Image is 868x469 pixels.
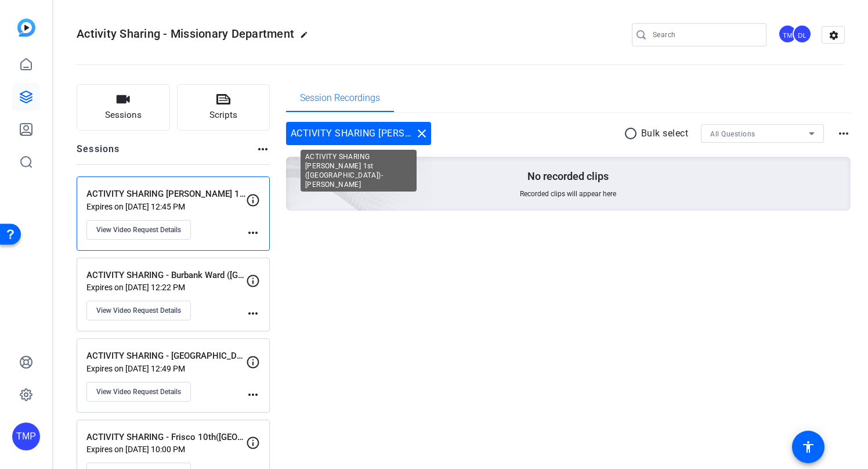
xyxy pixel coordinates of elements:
mat-icon: close [415,127,429,140]
span: Scripts [209,109,237,122]
p: ACTIVITY SHARING - [GEOGRAPHIC_DATA] ([GEOGRAPHIC_DATA]) [PERSON_NAME] [PERSON_NAME] [86,349,246,363]
p: Expires on [DATE] 12:22 PM [86,283,246,292]
span: Recorded clips will appear here [520,189,616,199]
ngx-avatar: Dan LaPray [793,24,813,45]
button: View Video Request Details [86,301,191,320]
span: Activity Sharing - Missionary Department [77,27,294,41]
mat-icon: more_horiz [246,306,260,320]
div: DL [793,24,812,44]
mat-icon: more_horiz [837,127,851,140]
button: View Video Request Details [86,220,191,240]
button: Scripts [177,84,270,131]
mat-icon: accessibility [801,440,815,454]
p: No recorded clips [527,169,609,183]
span: View Video Request Details [96,225,181,234]
button: Sessions [77,84,170,131]
p: ACTIVITY SHARING [PERSON_NAME] 1st ([GEOGRAPHIC_DATA])- [PERSON_NAME] [86,187,246,201]
h2: Sessions [77,142,120,164]
div: ACTIVITY SHARING [PERSON_NAME] 1st ([GEOGRAPHIC_DATA])- [PERSON_NAME] [286,122,431,145]
ngx-avatar: Tommy Moore Presents [778,24,798,45]
mat-icon: settings [822,27,845,44]
span: View Video Request Details [96,387,181,396]
mat-icon: edit [300,31,314,45]
p: Expires on [DATE] 12:45 PM [86,202,246,211]
mat-icon: more_horiz [246,226,260,240]
input: Search [653,28,757,42]
div: TM [778,24,797,44]
span: View Video Request Details [96,306,181,315]
span: Sessions [105,109,142,122]
p: ACTIVITY SHARING - Frisco 10th([GEOGRAPHIC_DATA]) [DEMOGRAPHIC_DATA] [PERSON_NAME] [86,431,246,444]
p: Bulk select [641,127,689,140]
button: View Video Request Details [86,382,191,402]
mat-icon: radio_button_unchecked [624,127,641,140]
span: All Questions [710,130,755,138]
mat-icon: more_horiz [246,388,260,402]
p: Expires on [DATE] 12:49 PM [86,364,246,373]
p: Expires on [DATE] 10:00 PM [86,445,246,454]
p: ACTIVITY SHARING - Burbank Ward ([GEOGRAPHIC_DATA]) [PERSON_NAME] [86,269,246,282]
mat-icon: more_horiz [256,142,270,156]
img: blue-gradient.svg [17,19,35,37]
span: Session Recordings [300,93,380,103]
div: TMP [12,423,40,450]
img: embarkstudio-empty-session.png [156,42,433,294]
